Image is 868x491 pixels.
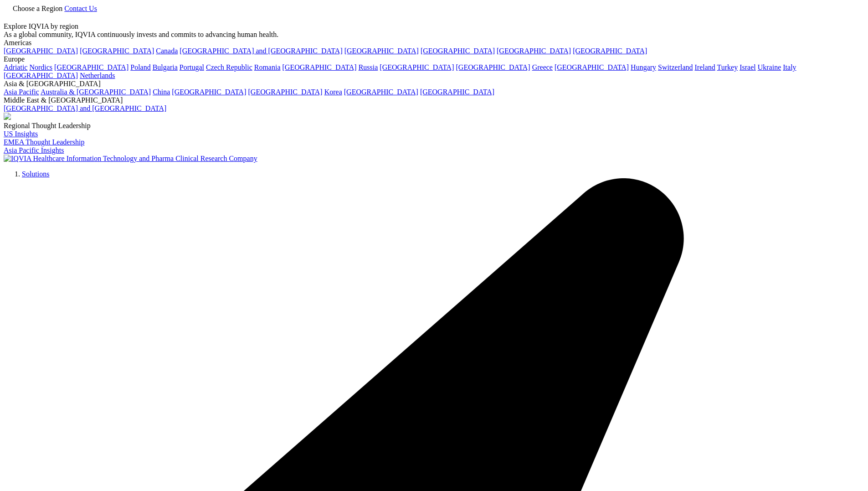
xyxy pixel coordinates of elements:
[658,63,693,71] a: Switzerland
[22,170,49,178] a: Solutions
[344,88,418,96] a: [GEOGRAPHIC_DATA]
[80,72,115,79] a: Netherlands
[80,47,154,55] a: [GEOGRAPHIC_DATA]
[4,104,166,112] a: [GEOGRAPHIC_DATA] and [GEOGRAPHIC_DATA]
[4,22,864,31] div: Explore IQVIA by region
[420,88,494,96] a: [GEOGRAPHIC_DATA]
[254,63,281,71] a: Romania
[4,72,78,79] a: [GEOGRAPHIC_DATA]
[41,88,151,96] a: Australia & [GEOGRAPHIC_DATA]
[180,63,204,71] a: Portugal
[456,63,530,71] a: [GEOGRAPHIC_DATA]
[532,63,553,71] a: Greece
[497,47,571,55] a: [GEOGRAPHIC_DATA]
[153,88,170,96] a: China
[130,63,150,71] a: Poland
[4,113,11,120] img: 2093_analyzing-data-using-big-screen-display-and-laptop.png
[695,63,715,71] a: Ireland
[573,47,647,55] a: [GEOGRAPHIC_DATA]
[783,63,796,71] a: Italy
[64,5,97,12] a: Contact Us
[380,63,454,71] a: [GEOGRAPHIC_DATA]
[54,63,128,71] a: [GEOGRAPHIC_DATA]
[206,63,252,71] a: Czech Republic
[740,63,756,71] a: Israel
[282,63,357,71] a: [GEOGRAPHIC_DATA]
[758,63,781,71] a: Ukraine
[4,130,38,138] a: US Insights
[555,63,629,71] a: [GEOGRAPHIC_DATA]
[4,88,39,96] a: Asia Pacific
[172,88,246,96] a: [GEOGRAPHIC_DATA]
[156,47,178,55] a: Canada
[4,63,27,71] a: Adriatic
[4,47,78,55] a: [GEOGRAPHIC_DATA]
[248,88,323,96] a: [GEOGRAPHIC_DATA]
[4,146,64,154] a: Asia Pacific Insights
[4,55,864,63] div: Europe
[4,138,84,146] a: EMEA Thought Leadership
[631,63,656,71] a: Hungary
[180,47,342,55] a: [GEOGRAPHIC_DATA] and [GEOGRAPHIC_DATA]
[359,63,378,71] a: Russia
[717,63,738,71] a: Turkey
[13,5,62,12] span: Choose a Region
[421,47,495,55] a: [GEOGRAPHIC_DATA]
[4,122,864,130] div: Regional Thought Leadership
[153,63,178,71] a: Bulgaria
[29,63,52,71] a: Nordics
[4,80,864,88] div: Asia & [GEOGRAPHIC_DATA]
[324,88,342,96] a: Korea
[4,31,864,39] div: As a global community, IQVIA continuously invests and commits to advancing human health.
[4,96,864,104] div: Middle East & [GEOGRAPHIC_DATA]
[4,155,257,163] img: IQVIA Healthcare Information Technology and Pharma Clinical Research Company
[4,39,864,47] div: Americas
[344,47,419,55] a: [GEOGRAPHIC_DATA]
